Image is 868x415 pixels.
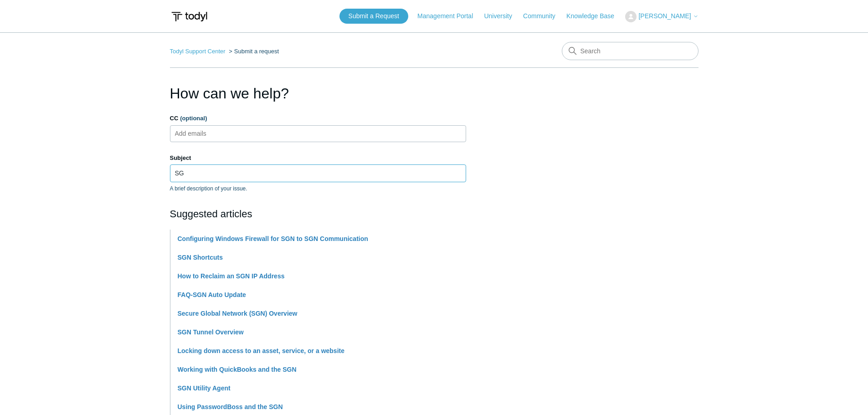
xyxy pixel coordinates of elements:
a: FAQ-SGN Auto Update [178,291,246,298]
input: Search [562,42,699,60]
a: Configuring Windows Firewall for SGN to SGN Communication [178,235,368,242]
li: Submit a request [227,48,279,55]
a: Using PasswordBoss and the SGN [178,403,283,410]
a: Working with QuickBooks and the SGN [178,366,297,373]
a: Community [523,11,565,21]
button: [PERSON_NAME] [625,11,698,22]
a: Submit a Request [339,9,408,24]
a: University [484,11,521,21]
a: Todyl Support Center [170,48,226,55]
span: [PERSON_NAME] [638,12,691,20]
img: Todyl Support Center Help Center home page [170,8,209,25]
a: SGN Shortcuts [178,254,223,261]
h2: Suggested articles [170,206,466,221]
h1: How can we help? [170,82,466,104]
a: Secure Global Network (SGN) Overview [178,310,298,317]
label: Subject [170,154,466,163]
a: Locking down access to an asset, service, or a website [178,347,344,354]
a: SGN Utility Agent [178,384,231,392]
a: How to Reclaim an SGN IP Address [178,272,285,280]
li: Todyl Support Center [170,48,227,55]
input: Add emails [171,127,226,140]
a: SGN Tunnel Overview [178,328,244,336]
p: A brief description of your issue. [170,184,466,193]
a: Knowledge Base [566,11,623,21]
label: CC [170,114,466,123]
span: (optional) [180,115,207,122]
a: Management Portal [417,11,482,21]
